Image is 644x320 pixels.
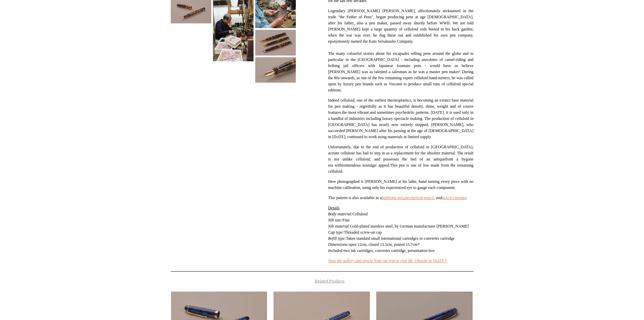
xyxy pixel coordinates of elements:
span: Details [328,206,339,210]
i: Included: [328,248,343,253]
em: Body material: [328,212,352,216]
em: , [382,195,404,200]
a: ballpoint pen [382,195,403,200]
p: Indeed celluloid, one of the earliest thermoplastics, is becoming an extinct base material for pe... [328,97,473,140]
img: Ohnishi Seisakusho Tortoise Shell Celluloid Fountain Pen [255,30,296,55]
span: Unfortunately, due to the end of production of celluloid in [GEOGRAPHIC_DATA], acetate cellulose ... [328,145,473,162]
a: View the gallery and article from our trip to visit Mr. Ohnishi in [DATE]! [328,258,447,263]
a: mechanical pencil [404,195,434,200]
img: Ohnishi Seisakusho Tortoise Shell Celluloid Fountain Pen [255,57,296,83]
h4: Related Products [153,278,491,284]
em: , and . [404,195,468,200]
span: This pen is one of few made from the remaining celluloid. [328,163,473,174]
span: tremendous nostalgic appeal. [342,163,390,168]
i: Dimensions: [328,242,349,247]
p: This pattern is also available as a [328,195,473,201]
i: Refill type: [328,236,346,241]
span: Here photographed is [PERSON_NAME] at his lathe, hand turning every piece with no machine calibra... [328,179,473,190]
a: pencil extender [442,195,466,200]
span: with [335,163,342,168]
i: Cap type: [328,230,344,235]
p: Legendary [PERSON_NAME] [PERSON_NAME], affectionately nicknamed in the trade "the Father of Pens"... [328,8,473,93]
p: Celluloid Fine Gold-plated stainless steel, by German manufacturer [PERSON_NAME] Threaded screw-o... [328,205,473,254]
em: Nib size: [328,218,342,222]
em: Nib material: [328,224,350,229]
